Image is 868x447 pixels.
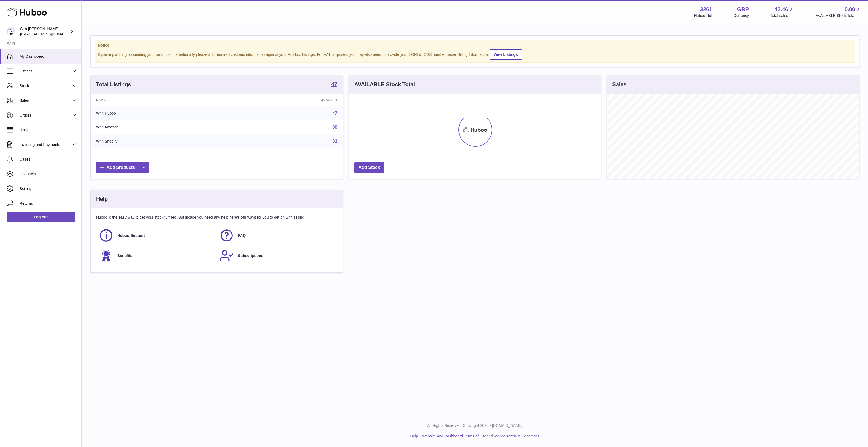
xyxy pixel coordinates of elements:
li: and [420,434,539,439]
a: Benefits [99,248,214,263]
a: 47 [333,111,337,115]
span: Huboo Support [117,233,145,238]
h3: Help [96,195,108,203]
a: FAQ [219,228,334,243]
a: Subscriptions [219,248,334,263]
a: 42.46 Total sales [770,6,794,18]
a: Website and Dashboard Terms of Use [422,434,486,438]
strong: Notice [98,43,852,48]
span: Sales [20,98,72,103]
div: Currency [734,13,749,18]
span: [EMAIL_ADDRESS][DOMAIN_NAME] [20,32,80,36]
a: View Listings [489,49,522,60]
p: Huboo is the easy way to get your stock fulfilled. But incase you need any help here's our ways f... [96,215,337,220]
td: With Huboo [91,106,229,120]
span: Total sales [770,13,794,18]
div: Huboo Ref [694,13,712,18]
span: 42.46 [774,6,788,13]
span: AVAILABLE Stock Total [815,13,861,18]
td: With Amazon [91,120,229,134]
span: Channels [20,172,77,177]
a: Service Terms & Conditions [493,434,540,438]
a: Add products [96,162,149,173]
span: Cases [20,157,77,162]
span: Usage [20,127,77,133]
h3: Total Listings [96,81,131,88]
strong: 3261 [700,6,712,13]
span: Settings [20,186,77,191]
div: Seb [PERSON_NAME] [20,26,69,37]
p: All Rights Reserved. Copyright 2025 - [DOMAIN_NAME] [86,423,864,428]
img: internalAdmin-3261@internal.huboo.com [7,27,15,36]
strong: 47 [331,81,337,87]
h3: Sales [612,81,626,88]
h3: AVAILABLE Stock Total [354,81,415,88]
span: FAQ [238,233,246,238]
a: 31 [333,139,337,143]
a: 0.00 AVAILABLE Stock Total [815,6,861,18]
span: Subscriptions [238,253,263,258]
span: Listings [20,69,72,74]
span: 0.00 [845,6,855,13]
a: 47 [331,81,337,88]
span: Benefits [117,253,132,258]
strong: GBP [737,6,749,13]
th: Name [91,94,229,106]
th: Quantity [229,94,343,106]
a: 30 [333,125,337,130]
span: Invoicing and Payments [20,142,72,147]
span: My Dashboard [20,54,77,59]
span: Returns [20,201,77,206]
a: Huboo Support [99,228,214,243]
a: Help [410,434,418,438]
span: Orders [20,113,72,118]
span: Stock [20,83,72,88]
div: If you're planning on sending your products internationally please add required customs informati... [98,48,852,60]
a: Add Stock [354,162,384,173]
a: Log out [7,212,75,222]
td: With Shopify [91,134,229,148]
